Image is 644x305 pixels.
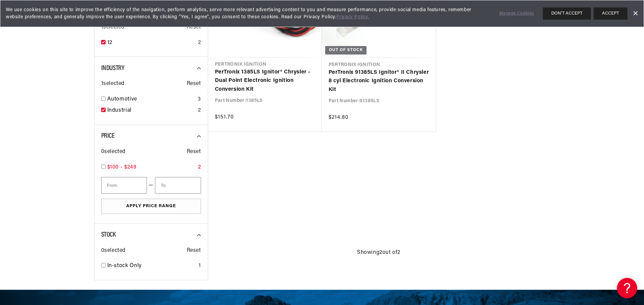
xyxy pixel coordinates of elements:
span: Reset [187,148,201,156]
span: Stock [101,232,116,238]
input: From [101,177,147,194]
div: 3 [198,95,201,104]
a: Privacy Policy. [336,15,369,20]
button: ACCEPT [594,7,627,20]
a: PerTronix 91385LS Ignitor® II Chrysler 8 cyl Electronic Ignition Conversion Kit [329,68,429,94]
a: Dismiss Banner [630,8,640,19]
div: 2 [198,163,201,172]
a: In-stock Only [107,262,196,270]
span: 1 selected [101,80,125,88]
span: Reset [187,23,201,32]
button: DON'T ACCEPT [543,7,591,20]
div: 2 [198,106,201,115]
input: To [155,177,201,194]
span: 1 selected [101,23,125,32]
a: PerTronix 1385LS Ignitor® Chrysler - Dual Point Electronic Ignition Conversion Kit [215,68,315,94]
a: Industrial [107,106,195,115]
span: Reset [187,246,201,255]
span: $100 - $249 [107,165,137,170]
span: — [149,181,154,190]
span: Reset [187,80,201,88]
span: We use cookies on this site to improve the efficiency of the navigation, perform analytics, serve... [6,6,490,21]
span: 0 selected [101,246,126,255]
a: Manage Cookies [499,10,534,17]
a: 12 [107,39,195,47]
div: 2 [198,39,201,47]
span: Showing 2 out of 2 [357,248,400,257]
span: Industry [101,65,125,72]
div: 1 [199,262,201,270]
span: Price [101,133,115,139]
button: Apply Price Range [101,199,201,214]
a: Automotive [107,95,195,104]
span: 0 selected [101,148,126,156]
